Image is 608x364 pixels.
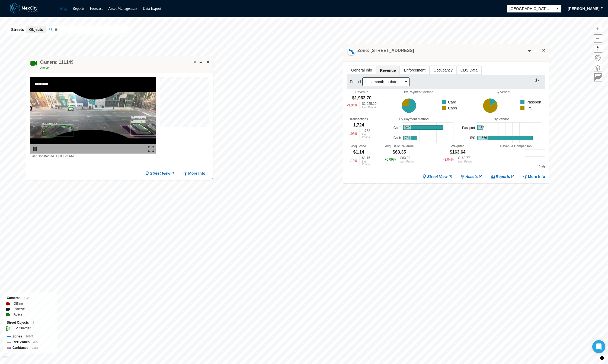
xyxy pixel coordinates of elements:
span: CDS Data [456,66,481,74]
div: Last Update: [DATE] 08:22 AM [30,154,156,159]
button: Streets [8,26,27,33]
span: Toggle attribution [600,355,604,361]
div: Cameras [7,295,53,301]
div: + 0.09 % [385,156,396,163]
text: Cash [448,106,457,110]
div: Last Period [362,106,376,109]
span: Reports [496,174,510,179]
div: 1,724 [353,122,364,128]
button: Objects [26,26,46,33]
g: 303.10 [490,98,496,106]
div: $2,025.20 [362,102,376,105]
text: Passport [526,100,541,104]
span: [PERSON_NAME] [568,6,600,11]
span: Zoom in [594,25,602,33]
div: -1.12 % [347,156,357,166]
img: expand [148,146,154,152]
div: Street Objects [7,320,53,326]
a: Forecast [90,6,103,11]
a: Map [60,6,67,11]
label: Inactive [14,306,25,312]
div: Last Period [458,160,472,163]
g: Cash [440,105,457,111]
div: Weighted [451,144,464,148]
div: Zones [7,334,53,339]
g: IPS [519,105,532,111]
span: 162 [24,297,29,300]
button: Key metrics [594,73,602,82]
span: 3 [32,321,34,324]
div: $63.35 [393,149,406,155]
div: RPP Zones [7,339,53,345]
g: Card [440,99,456,105]
div: $63.29 [400,156,414,160]
button: [PERSON_NAME] [564,4,603,13]
text: 1,566 [479,136,487,140]
span: Active [40,66,49,70]
span: Objects [29,27,43,32]
div: $168.77 [458,156,472,160]
g: 1,469.85 [402,98,416,113]
div: $1.14 [353,149,364,155]
span: Assets [465,174,478,179]
text: 784 [405,136,410,140]
text: 158 [479,126,484,130]
span: Revenue [376,66,399,75]
span: More Info [188,171,205,176]
span: General Info [347,66,376,74]
text: 940 [405,126,410,130]
text: Cash [393,136,401,140]
a: Street View [422,174,452,179]
g: Passport [519,99,541,105]
span: 16343 [25,335,33,338]
div: Transactions [349,117,368,121]
div: Last Period [362,133,370,139]
text: 12 Month Avg. [537,165,558,169]
button: Reset bearing to north [594,44,602,53]
button: select [554,5,561,12]
div: Revenue [355,90,368,94]
span: Street View [150,171,170,176]
div: By Vendor [460,117,542,121]
h4: Double-click to make header text selectable [357,48,414,54]
div: $1,963.70 [352,95,371,101]
div: -1.93 % [347,129,357,139]
button: Layers management [594,64,602,72]
text: Card [448,100,456,104]
div: By Payment Method [373,117,455,121]
label: Active [14,312,23,317]
button: More Info [523,174,545,179]
span: Last month-to-date [365,79,400,84]
div: -3.04 % [443,156,453,163]
div: Curbfaces [7,345,53,351]
button: More Info [183,171,205,176]
div: Double-click to make header text selectable [40,59,73,71]
g: 1,660.60 [483,98,497,113]
img: video [30,77,156,154]
div: -3.04 % [347,102,357,109]
div: Last Period [400,160,414,163]
a: Street View [145,171,175,176]
span: Occupancy [430,66,456,74]
span: 2109 [32,346,38,349]
label: Period [350,79,362,84]
span: Streets [11,27,24,32]
text: Card [393,126,401,130]
a: Asset Management [108,6,137,11]
div: By Payment Method [378,90,459,94]
img: play [32,146,38,152]
button: Zoom out [594,34,602,43]
text: IPS [470,136,475,140]
canvas: Map [160,77,212,130]
div: $1.15 [362,156,370,160]
span: Street View [427,174,447,179]
text: IPS [526,106,532,110]
div: Avg. Daily Revenue [385,144,413,148]
button: Toggle attribution [599,355,605,361]
button: select [402,78,409,86]
div: Avg. Price [351,144,366,148]
span: More Info [528,174,545,179]
a: Reports [491,174,515,179]
span: Enforcement [400,66,429,74]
